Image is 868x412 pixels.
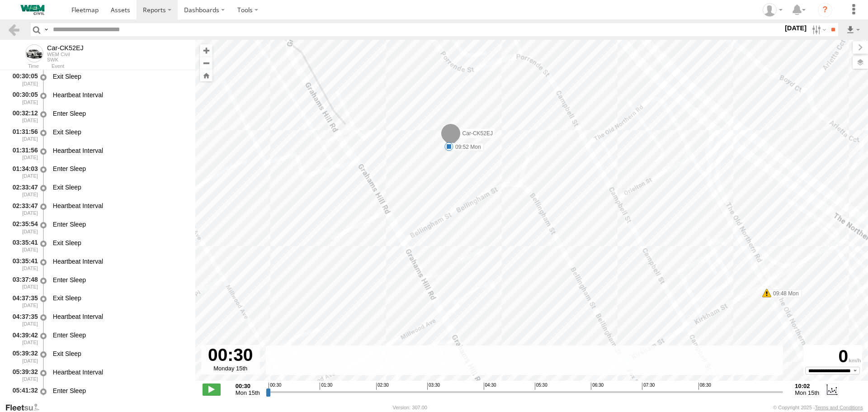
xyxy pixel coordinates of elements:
[591,383,604,390] span: 06:30
[7,367,39,384] div: 05:39:32 [DATE]
[7,237,39,254] div: 03:35:41 [DATE]
[7,23,20,36] a: Back to previous Page
[53,257,187,265] div: Heartbeat Interval
[53,147,187,155] div: Heartbeat Interval
[53,202,187,210] div: Heartbeat Interval
[7,71,39,88] div: 00:30:05 [DATE]
[7,182,39,199] div: 02:33:47 [DATE]
[53,239,187,247] div: Exit Sleep
[53,183,187,191] div: Exit Sleep
[9,5,56,15] img: WEMCivilLogo.svg
[393,405,427,410] div: Version: 307.00
[53,165,187,173] div: Enter Sleep
[53,276,187,284] div: Enter Sleep
[376,383,389,390] span: 02:30
[53,294,187,302] div: Exit Sleep
[7,145,39,162] div: 01:31:56 [DATE]
[53,313,187,321] div: Heartbeat Interval
[53,109,187,118] div: Enter Sleep
[795,389,819,396] span: Mon 15th Sep 2025
[53,331,187,339] div: Enter Sleep
[5,403,47,412] a: Visit our Website
[7,256,39,273] div: 03:35:41 [DATE]
[805,346,861,367] div: 0
[818,3,832,17] i: ?
[7,275,39,291] div: 03:37:48 [DATE]
[53,387,187,395] div: Enter Sleep
[269,383,281,390] span: 00:30
[845,23,861,36] label: Export results as...
[7,293,39,310] div: 04:37:35 [DATE]
[236,383,260,389] strong: 00:30
[200,57,212,69] button: Zoom out
[47,52,84,57] div: WEM Civil
[52,64,195,69] div: Event
[535,383,547,390] span: 05:30
[7,219,39,236] div: 02:35:54 [DATE]
[7,200,39,217] div: 02:33:47 [DATE]
[320,383,332,390] span: 01:30
[7,311,39,328] div: 04:37:35 [DATE]
[7,90,39,106] div: 00:30:05 [DATE]
[7,164,39,180] div: 01:34:03 [DATE]
[200,69,212,81] button: Zoom Home
[7,330,39,346] div: 04:39:42 [DATE]
[53,128,187,136] div: Exit Sleep
[462,130,493,136] span: Car-CK52EJ
[484,383,496,390] span: 04:30
[815,405,863,410] a: Terms and Conditions
[795,383,819,389] strong: 10:02
[7,127,39,143] div: 01:31:56 [DATE]
[42,23,50,36] label: Search Query
[53,368,187,376] div: Heartbeat Interval
[203,384,221,395] label: Play/Stop
[53,91,187,99] div: Heartbeat Interval
[53,220,187,228] div: Enter Sleep
[759,3,786,17] div: Kevin Webb
[449,143,484,151] label: 09:52 Mon
[236,389,260,396] span: Mon 15th Sep 2025
[767,289,802,298] label: 09:48 Mon
[53,72,187,81] div: Exit Sleep
[773,405,863,410] div: © Copyright 2025 -
[7,385,39,402] div: 05:41:32 [DATE]
[200,44,212,57] button: Zoom in
[642,383,655,390] span: 07:30
[47,57,84,62] div: SWK
[7,108,39,125] div: 00:32:12 [DATE]
[53,350,187,358] div: Exit Sleep
[7,64,39,69] div: Time
[698,383,711,390] span: 08:30
[783,23,808,33] label: [DATE]
[7,348,39,365] div: 05:39:32 [DATE]
[808,23,828,36] label: Search Filter Options
[427,383,440,390] span: 03:30
[47,44,84,52] div: Car-CK52EJ - View Asset History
